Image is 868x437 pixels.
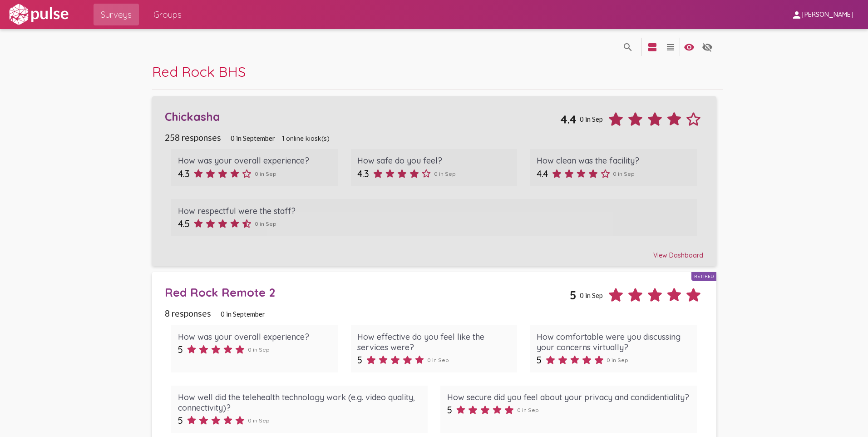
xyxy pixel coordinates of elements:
button: language [619,38,637,56]
span: 0 in Sep [613,170,635,177]
div: View Dashboard [165,243,703,259]
a: Groups [146,4,189,25]
div: Retired [691,272,716,281]
span: Red Rock BHS [152,63,246,80]
span: 4.4 [560,112,577,126]
span: 4.3 [178,168,190,179]
span: 5 [357,354,362,366]
span: 8 responses [165,308,211,318]
span: 0 in Sep [427,357,449,363]
div: How comfortable were you discussing your concerns virtually? [537,332,690,353]
span: 0 in Sep [248,417,270,424]
span: 1 online kiosk(s) [282,134,330,143]
span: 258 responses [165,132,221,143]
span: Groups [153,6,182,23]
button: language [680,38,698,56]
a: Surveys [94,4,139,25]
button: language [661,38,680,56]
span: 0 in Sep [255,170,276,177]
span: 0 in Sep [517,407,539,413]
mat-icon: language [647,42,658,53]
mat-icon: language [622,42,633,53]
span: [PERSON_NAME] [802,11,853,19]
span: 0 in Sep [607,357,628,363]
span: 5 [178,344,183,355]
img: white-logo.svg [7,3,70,26]
div: How respectful were the staff? [178,206,690,216]
span: 5 [178,415,183,426]
span: 0 in Sep [248,346,270,353]
a: Chickasha4.40 in Sep258 responses0 in September1 online kiosk(s)How was your overall experience?4... [152,96,716,266]
span: 0 in September [221,310,265,318]
mat-icon: person [791,10,802,20]
div: Red Rock Remote 2 [165,285,570,299]
div: How well did the telehealth technology work (e.g. video quality, connectivity)? [178,392,421,413]
span: 4.3 [357,168,369,179]
div: How clean was the facility? [537,155,690,166]
div: How was your overall experience? [178,332,331,342]
span: 0 in Sep [580,291,603,299]
mat-icon: language [702,42,713,53]
span: 5 [570,288,577,302]
div: Chickasha [165,109,560,124]
div: How secure did you feel about your privacy and condidentiality? [447,392,690,402]
span: 0 in Sep [434,170,456,177]
button: language [698,38,716,56]
span: 5 [447,404,452,416]
div: How was your overall experience? [178,155,331,166]
mat-icon: language [665,42,676,53]
span: 5 [537,354,542,366]
div: How effective do you feel like the services were? [357,332,511,353]
span: 4.5 [178,218,190,229]
div: How safe do you feel? [357,155,511,166]
mat-icon: language [684,42,695,53]
span: 4.4 [537,168,548,179]
span: 0 in September [231,134,275,142]
span: 0 in Sep [255,220,276,227]
button: language [643,38,661,56]
button: [PERSON_NAME] [784,6,861,23]
span: 0 in Sep [580,115,603,123]
span: Surveys [101,6,132,23]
